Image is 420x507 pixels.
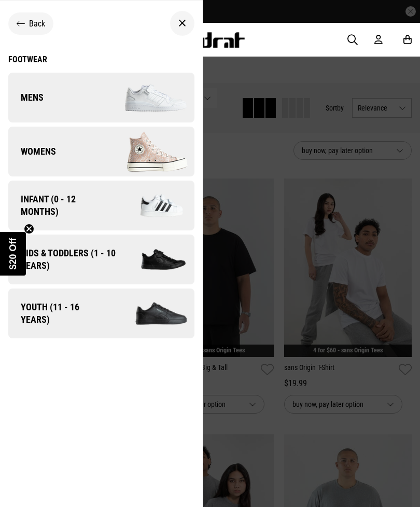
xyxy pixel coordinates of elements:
[8,181,194,230] a: Infant (0 - 12 months) Company
[108,182,194,229] img: Company
[8,127,194,176] a: Womens Company
[8,235,194,284] a: Kids & Toddlers (1 - 10 years) Company
[29,19,45,29] span: Back
[101,72,194,124] img: Company
[177,32,245,48] img: Redrat logo
[8,73,194,122] a: Mens Company
[101,126,194,177] img: Company
[8,238,18,269] span: $20 Off
[121,239,194,280] img: Company
[106,289,194,338] img: Company
[8,289,194,338] a: Youth (11 - 16 years) Company
[8,301,106,326] span: Youth (11 - 16 years)
[8,145,56,158] span: Womens
[8,91,44,104] span: Mens
[8,193,108,218] span: Infant (0 - 12 months)
[8,54,194,64] a: Footwear
[8,247,121,272] span: Kids & Toddlers (1 - 10 years)
[8,4,39,35] button: Open LiveChat chat widget
[24,224,34,234] button: Close teaser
